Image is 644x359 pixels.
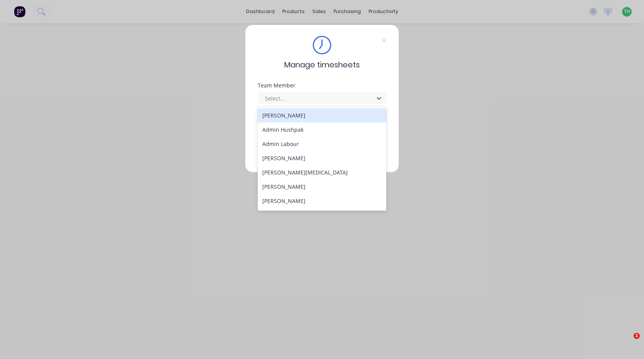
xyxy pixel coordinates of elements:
[258,108,386,122] div: [PERSON_NAME]
[258,179,386,194] div: [PERSON_NAME]
[258,165,386,179] div: [PERSON_NAME][MEDICAL_DATA]
[258,194,386,208] div: [PERSON_NAME]
[258,137,386,151] div: Admin Labour
[618,333,636,351] iframe: Intercom live chat
[258,83,386,88] div: Team Member
[284,59,360,70] span: Manage timesheets
[258,122,386,137] div: Admin Hushpak
[258,208,386,222] div: [PERSON_NAME]
[258,151,386,165] div: [PERSON_NAME]
[634,333,640,339] span: 1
